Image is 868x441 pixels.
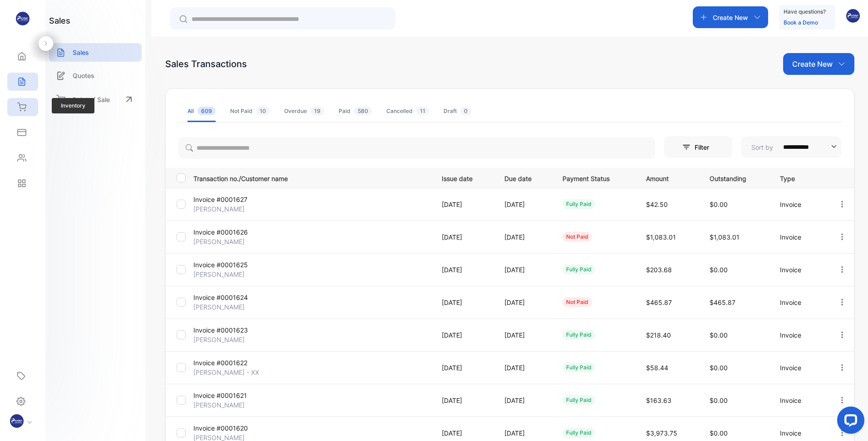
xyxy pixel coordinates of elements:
[780,428,819,438] p: Invoice
[230,107,270,115] div: Not Paid
[693,6,768,28] button: Create New
[646,429,677,437] span: $3,973.75
[193,325,272,335] p: Invoice #0001623
[504,265,544,274] p: [DATE]
[504,172,544,183] p: Due date
[442,330,486,340] p: [DATE]
[386,107,429,115] div: Cancelled
[16,12,30,25] img: logo
[562,172,627,183] p: Payment Status
[562,297,592,307] div: not paid
[846,6,860,28] button: avatar
[504,330,544,340] p: [DATE]
[646,172,691,183] p: Amount
[562,199,595,209] div: fully paid
[504,200,544,209] p: [DATE]
[646,331,671,339] span: $218.40
[442,363,486,372] p: [DATE]
[339,107,372,115] div: Paid
[646,233,676,241] span: $1,083.01
[830,403,868,441] iframe: LiveChat chat widget
[504,428,544,438] p: [DATE]
[646,299,672,306] span: $465.87
[784,19,818,26] a: Book a Demo
[49,89,142,109] a: Point of Sale
[504,363,544,372] p: [DATE]
[710,299,735,306] span: $465.87
[751,142,773,152] p: Sort by
[792,59,833,69] p: Create New
[710,172,761,183] p: Outstanding
[646,266,672,274] span: $203.68
[416,107,429,115] span: 11
[562,265,595,274] div: fully paid
[193,391,272,400] p: Invoice #0001621
[193,195,272,204] p: Invoice #0001627
[780,330,819,340] p: Invoice
[442,172,486,183] p: Issue date
[646,397,671,404] span: $163.63
[193,335,272,344] p: [PERSON_NAME]
[741,136,841,158] button: Sort by
[311,107,324,115] span: 19
[284,107,324,115] div: Overdue
[444,107,471,115] div: Draft
[193,302,272,312] p: [PERSON_NAME]
[49,66,142,85] a: Quotes
[710,429,728,437] span: $0.00
[846,9,860,23] img: avatar
[193,260,272,269] p: Invoice #0001625
[646,364,668,372] span: $58.44
[73,95,110,104] p: Point of Sale
[710,266,728,274] span: $0.00
[780,265,819,274] p: Invoice
[780,298,819,307] p: Invoice
[504,396,544,405] p: [DATE]
[562,428,595,438] div: fully paid
[193,237,272,246] p: [PERSON_NAME]
[780,200,819,209] p: Invoice
[442,428,486,438] p: [DATE]
[646,201,668,208] span: $42.50
[780,232,819,242] p: Invoice
[256,107,270,115] span: 10
[442,232,486,242] p: [DATE]
[442,396,486,405] p: [DATE]
[187,107,216,115] div: All
[193,358,272,367] p: Invoice #0001622
[197,107,216,115] span: 609
[354,107,372,115] span: 580
[504,232,544,242] p: [DATE]
[10,414,24,428] img: profile
[460,107,471,115] span: 0
[710,201,728,208] span: $0.00
[193,227,272,237] p: Invoice #0001626
[504,298,544,307] p: [DATE]
[562,232,592,242] div: not paid
[713,13,748,22] p: Create New
[193,400,272,410] p: [PERSON_NAME]
[73,48,89,57] p: Sales
[562,330,595,340] div: fully paid
[193,204,272,214] p: [PERSON_NAME]
[710,364,728,372] span: $0.00
[49,15,70,27] h1: sales
[780,363,819,372] p: Invoice
[193,367,272,377] p: [PERSON_NAME] - XX
[442,200,486,209] p: [DATE]
[780,172,819,183] p: Type
[193,269,272,279] p: [PERSON_NAME]
[49,43,142,62] a: Sales
[165,57,247,71] div: Sales Transactions
[442,265,486,274] p: [DATE]
[562,363,595,372] div: fully paid
[780,396,819,405] p: Invoice
[73,71,94,80] p: Quotes
[784,7,826,16] p: Have questions?
[193,293,272,302] p: Invoice #0001624
[562,395,595,405] div: fully paid
[193,172,430,183] p: Transaction no./Customer name
[193,423,272,433] p: Invoice #0001620
[710,397,728,404] span: $0.00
